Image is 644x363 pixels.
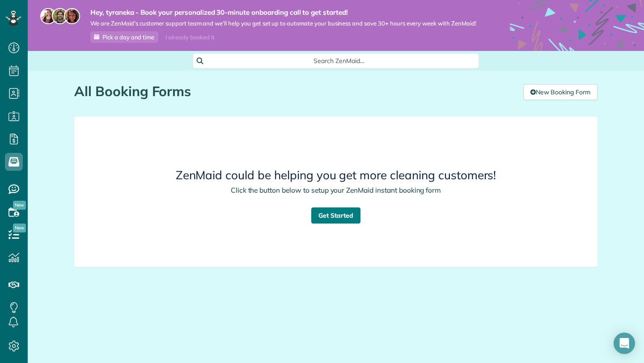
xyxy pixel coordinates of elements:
[125,169,547,182] h3: ZenMaid could be helping you get more cleaning customers!
[90,31,158,43] a: Pick a day and time
[13,201,26,210] span: New
[40,8,56,24] img: maria-72a9807cf96188c08ef61303f053569d2e2a8a1cde33d635c8a3ac13582a053d.jpg
[90,20,476,27] span: We are ZenMaid’s customer support team and we’ll help you get set up to automate your business an...
[523,84,597,100] a: New Booking Form
[614,333,635,354] div: Open Intercom Messenger
[52,8,68,24] img: jorge-587dff0eeaa6aab1f244e6dc62b8924c3b6ad411094392a53c71c6c4a576187d.jpg
[160,32,220,43] div: I already booked it
[90,8,476,17] strong: Hey, tyraneka - Book your personalized 30-minute onboarding call to get started!
[102,34,154,41] span: Pick a day and time
[74,84,517,99] h1: All Booking Forms
[13,224,26,232] span: New
[64,8,80,24] img: michelle-19f622bdf1676172e81f8f8fba1fb50e276960ebfe0243fe18214015130c80e4.jpg
[125,186,547,194] h4: Click the button below to setup your ZenMaid instant booking form
[311,207,360,224] a: Get Started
